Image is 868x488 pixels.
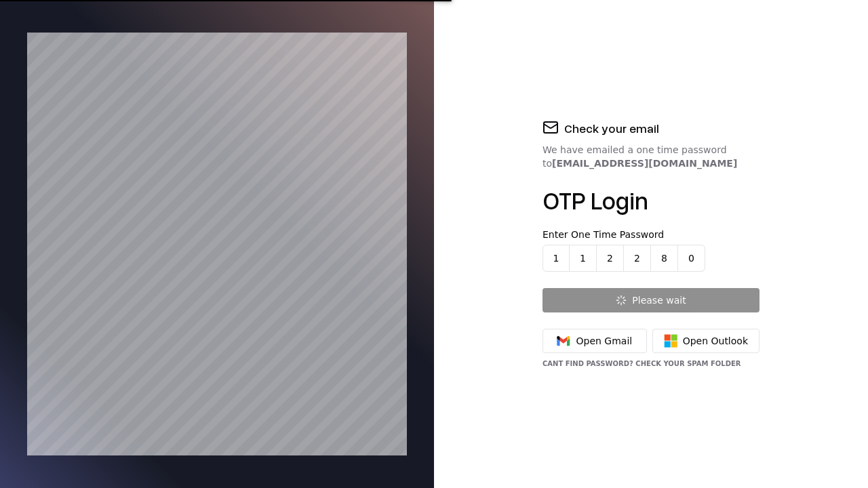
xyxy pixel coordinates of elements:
[542,359,759,369] div: Cant find password? check your spam folder
[542,143,759,170] div: We have emailed a one time password to
[652,329,759,353] button: Open Outlook
[552,158,737,169] b: [EMAIL_ADDRESS][DOMAIN_NAME]
[542,329,647,353] button: Open Gmail
[542,186,759,213] h1: OTP Login
[564,119,659,138] h2: Check your email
